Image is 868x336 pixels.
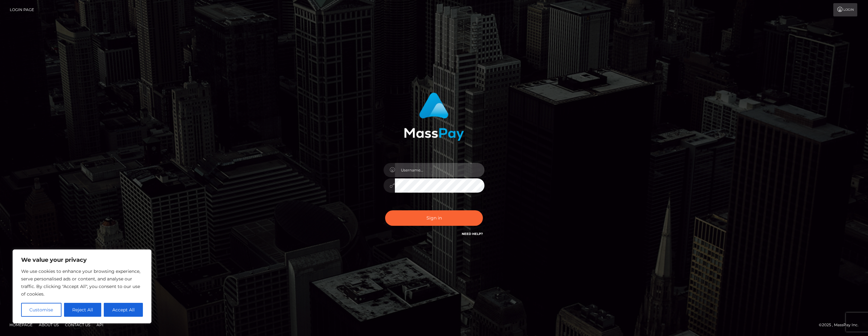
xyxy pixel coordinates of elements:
[21,256,143,264] p: We value your privacy
[36,320,61,330] a: About Us
[21,303,62,317] button: Customise
[7,320,35,330] a: Homepage
[833,3,857,16] a: Login
[62,320,93,330] a: Contact Us
[10,3,34,16] a: Login Page
[21,267,143,298] p: We use cookies to enhance your browsing experience, serve personalised ads or content, and analys...
[64,303,102,317] button: Reject All
[94,320,106,330] a: API
[13,249,151,323] div: We value your privacy
[395,163,484,177] input: Username...
[819,321,863,328] div: © 2025 , MassPay Inc.
[385,210,483,226] button: Sign in
[462,232,483,236] a: Need Help?
[404,93,464,141] img: MassPay Login
[104,303,143,317] button: Accept All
